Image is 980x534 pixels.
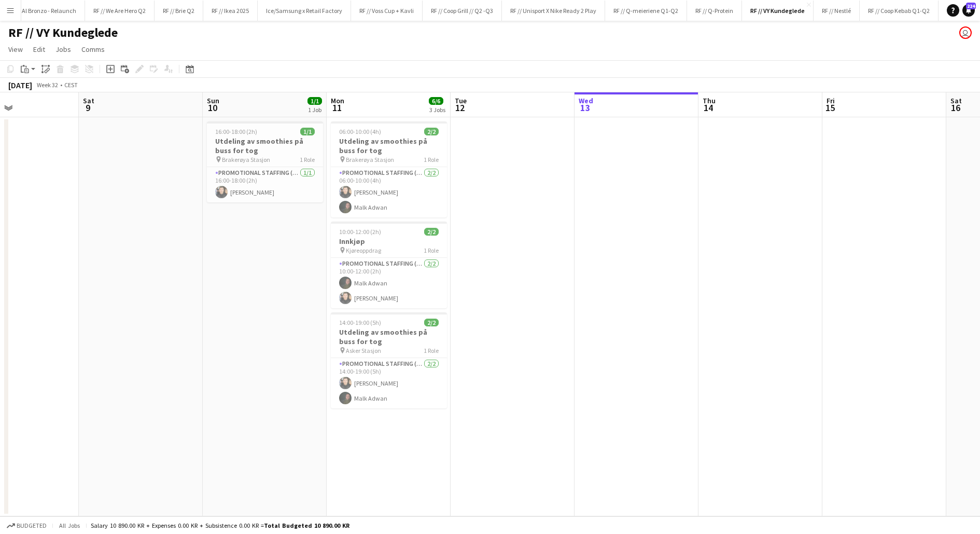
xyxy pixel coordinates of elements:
[34,81,60,89] span: Week 32
[331,237,447,246] h3: Innkjøp
[424,347,439,354] span: 1 Role
[81,102,94,114] span: 9
[329,102,344,114] span: 11
[959,26,972,39] app-user-avatar: Alexander Skeppland Hole
[429,97,443,105] span: 6/6
[424,319,439,326] span: 2/2
[331,358,447,408] app-card-role: Promotional Staffing (Sampling Staff)2/214:00-19:00 (5h)[PERSON_NAME]Malk Adwan
[207,136,323,155] h3: Utdeling av smoothies på buss for tog
[64,81,78,89] div: CEST
[455,96,467,105] span: Tue
[207,96,219,105] span: Sun
[703,96,716,105] span: Thu
[29,43,49,56] a: Edit
[424,247,439,254] span: 1 Role
[308,106,321,114] div: 1 Job
[346,156,394,163] span: Brakerøya Stasjon
[57,522,82,529] span: All jobs
[687,1,742,21] button: RF // Q-Protein
[222,156,270,163] span: Brakerøya Stasjon
[424,228,439,236] span: 2/2
[300,156,315,163] span: 1 Role
[579,96,593,105] span: Wed
[83,96,94,105] span: Sat
[8,45,23,54] span: View
[453,102,467,114] span: 12
[351,1,423,21] button: RF // Voss Cup + Kavli
[33,45,45,54] span: Edit
[300,128,315,135] span: 1/1
[331,258,447,308] app-card-role: Promotional Staffing (Sampling Staff)2/210:00-12:00 (2h)Malk Adwan[PERSON_NAME]
[5,520,48,531] button: Budgeted
[814,1,860,21] button: RF // Nestlé
[331,222,447,308] app-job-card: 10:00-12:00 (2h)2/2Innkjøp Kjøreoppdrag1 RolePromotional Staffing (Sampling Staff)2/210:00-12:00 ...
[51,43,75,56] a: Jobs
[339,228,381,236] span: 10:00-12:00 (2h)
[962,4,975,17] a: 224
[331,312,447,408] app-job-card: 14:00-19:00 (5h)2/2Utdeling av smoothies på buss for tog Asker Stasjon1 RolePromotional Staffing ...
[258,1,351,21] button: Ice/Samsung x Retail Factory
[215,128,257,135] span: 16:00-18:00 (2h)
[424,128,439,135] span: 2/2
[207,121,323,202] app-job-card: 16:00-18:00 (2h)1/1Utdeling av smoothies på buss for tog Brakerøya Stasjon1 RolePromotional Staff...
[742,1,814,21] button: RF // VY Kundeglede
[8,25,118,40] h1: RF // VY Kundeglede
[429,106,445,114] div: 3 Jobs
[339,319,381,326] span: 14:00-19:00 (5h)
[4,43,27,56] a: View
[307,97,322,105] span: 1/1
[577,102,593,114] span: 13
[205,102,219,114] span: 10
[860,1,939,21] button: RF // Coop Kebab Q1-Q2
[331,167,447,217] app-card-role: Promotional Staffing (Sampling Staff)2/206:00-10:00 (4h)[PERSON_NAME]Malk Adwan
[77,43,109,56] a: Comms
[424,156,439,163] span: 1 Role
[827,96,835,105] span: Fri
[950,96,962,105] span: Sat
[55,45,71,54] span: Jobs
[331,96,344,105] span: Mon
[8,80,32,90] div: [DATE]
[346,247,381,254] span: Kjøreoppdrag
[423,1,502,21] button: RF // Coop Grill // Q2 -Q3
[605,1,687,21] button: RF // Q-meieriene Q1-Q2
[701,102,716,114] span: 14
[825,102,835,114] span: 15
[502,1,605,21] button: RF // Unisport X Nike Ready 2 Play
[949,102,962,114] span: 16
[207,167,323,202] app-card-role: Promotional Staffing (Sampling Staff)1/116:00-18:00 (2h)[PERSON_NAME]
[81,45,105,54] span: Comms
[339,128,381,135] span: 06:00-10:00 (4h)
[331,136,447,155] h3: Utdeling av smoothies på buss for tog
[346,347,381,354] span: Asker Stasjon
[966,3,976,9] span: 224
[331,121,447,217] app-job-card: 06:00-10:00 (4h)2/2Utdeling av smoothies på buss for tog Brakerøya Stasjon1 RolePromotional Staff...
[85,1,155,21] button: RF // We Are Hero Q2
[155,1,203,21] button: RF // Brie Q2
[17,522,47,529] span: Budgeted
[264,522,349,529] span: Total Budgeted 10 890.00 KR
[331,327,447,346] h3: Utdeling av smoothies på buss for tog
[203,1,258,21] button: RF // Ikea 2025
[91,522,349,529] div: Salary 10 890.00 KR + Expenses 0.00 KR + Subsistence 0.00 KR =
